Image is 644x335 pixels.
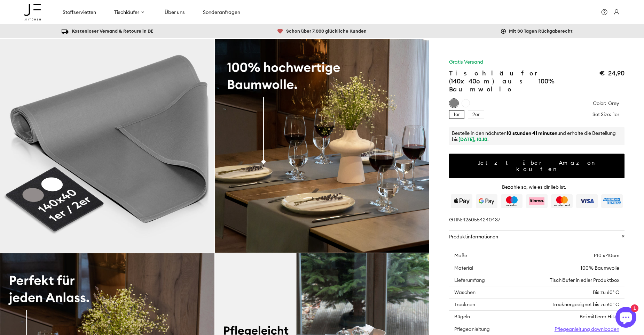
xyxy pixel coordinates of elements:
[498,299,624,311] td: Trocknergeeignet bis zu 60° C
[215,39,430,253] img: GridImage2_960x960_crop_center.jpg
[449,299,498,311] td: Trocknen
[449,274,498,286] td: Lieferumfang
[592,111,611,117] span: Set size:
[449,231,625,243] span: Produktinformationen
[458,136,487,142] span: [DATE], 10.10
[449,58,483,66] div: Gratis Versand
[449,69,581,93] h1: Tischläufer (140x40cm) aus 100% Baumwolle
[449,286,498,299] td: Waschen
[114,9,139,15] span: Tischläufer
[449,154,625,178] a: Jetzt über Amazon kaufen
[462,216,500,223] span: 4260554240437
[498,311,624,323] td: Bei mittlerer Hitze
[449,127,625,145] div: Bestelle in den nächsten und erhalte die Bestellung bis
[501,28,573,34] span: Mit 30 Tagen Rückgaberecht
[555,326,619,332] a: Pflegeanleitung downloaden
[462,99,470,107] div: White
[487,136,489,142] span: .
[24,2,41,22] a: [DOMAIN_NAME]®
[613,307,638,329] inbox-online-store-chat: Onlineshop-Chat von Shopify
[62,28,153,34] span: Kostenloser Versand & Retoure in DE
[593,100,606,106] span: Color:
[468,110,484,119] div: 2er
[449,311,498,323] td: Bügeln
[449,262,498,274] td: Material
[165,9,185,15] span: Über uns
[599,69,625,77] span: €24,90
[613,111,619,117] span: 1er
[449,250,498,262] td: Maße
[277,28,367,34] span: Schon über 7.000 glückliche Kunden
[450,99,458,107] div: Grey
[203,9,240,15] span: Sonderanfragen
[449,216,625,223] p: GTIN:
[608,100,619,106] span: Grey
[498,286,624,299] td: Bis zu 60° C
[449,110,464,119] div: 1er
[449,323,498,335] td: Pflegeanleitung
[502,184,566,190] label: Bezahle so, wie es dir lieb ist.
[506,130,557,136] span: 10 stunden 41 minuten
[498,250,624,262] td: 140 x 40cm
[498,262,624,274] td: 100% Baumwolle
[498,274,624,286] td: Tischläufer in edler Produktbox
[63,9,96,15] span: Stoffservietten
